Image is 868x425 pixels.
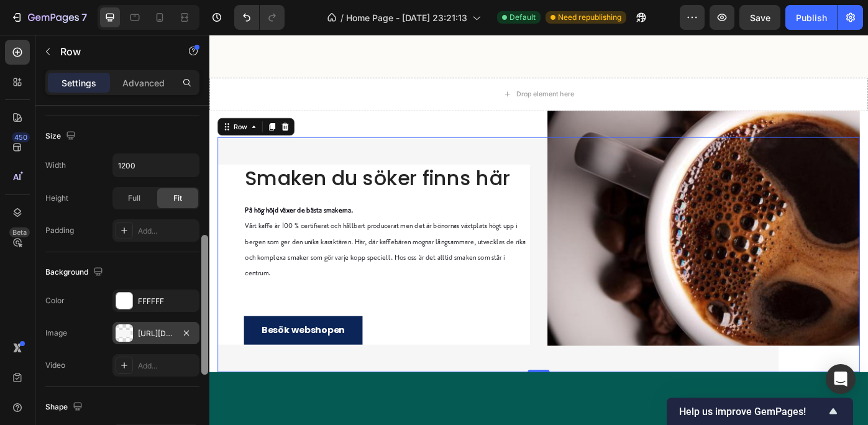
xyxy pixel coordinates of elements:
[173,193,182,204] span: Fit
[59,327,153,342] p: Besök webshopen
[679,406,826,418] span: Help us improve GemPages!
[826,364,856,394] div: Open Intercom Messenger
[40,211,359,275] span: Vårt kaffe är 100 % certifierat och hållbart producerat men det är bönornas växtplats högt upp i ...
[81,10,87,25] p: 7
[45,399,85,416] div: Shape
[234,5,285,30] div: Undo/Redo
[45,160,66,171] div: Width
[796,11,827,24] div: Publish
[45,225,74,236] div: Padding
[62,76,96,89] p: Settings
[9,227,30,237] div: Beta
[40,193,163,203] strong: På hög höjd växer de bästa smakerna.
[138,360,196,372] div: Add...
[346,11,467,24] span: Home Page - [DATE] 23:21:13
[5,5,93,30] button: 7
[128,193,140,204] span: Full
[340,11,344,24] span: /
[122,76,165,89] p: Advanced
[383,86,736,352] img: Alt Image
[750,12,770,23] span: Save
[679,404,841,419] button: Show survey - Help us improve GemPages!
[558,12,621,23] span: Need republishing
[39,318,173,350] a: Besök webshopen
[60,44,166,59] p: Row
[45,264,106,281] div: Background
[347,62,413,72] div: Drop element here
[25,98,45,109] div: Row
[138,296,196,307] div: FFFFFF
[12,132,30,142] div: 450
[45,193,68,204] div: Height
[138,328,174,339] div: [URL][DOMAIN_NAME]
[739,5,780,30] button: Save
[785,5,838,30] button: Publish
[509,12,536,23] span: Default
[45,327,67,339] div: Image
[45,360,65,371] div: Video
[39,147,363,178] h2: Smaken du söker finns här
[113,154,199,176] input: Auto
[138,226,196,237] div: Add...
[45,295,65,306] div: Color
[39,188,363,298] div: Rich Text Editor. Editing area: main
[45,128,78,145] div: Size
[209,35,868,425] iframe: Design area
